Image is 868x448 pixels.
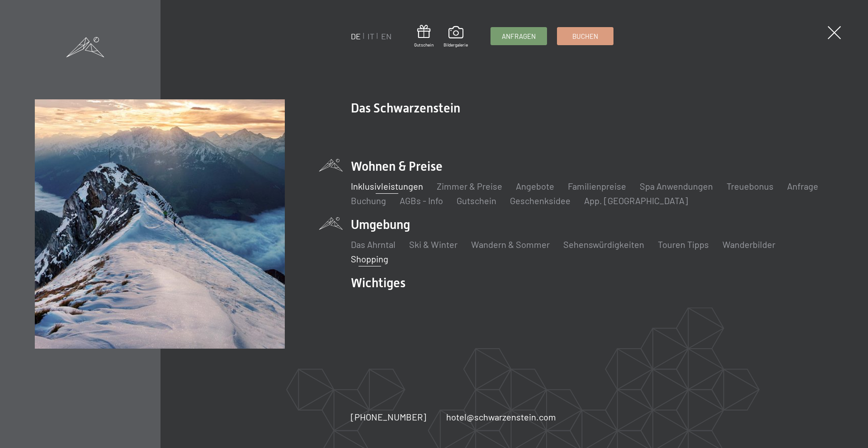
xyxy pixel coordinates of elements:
a: hotel@schwarzenstein.com [446,411,556,423]
img: Im Top-Hotel in Südtirol all inclusive urlauben [35,99,285,349]
a: App. [GEOGRAPHIC_DATA] [584,195,688,206]
a: IT [368,31,374,41]
a: Gutschein [457,195,496,206]
a: Shopping [351,253,388,264]
a: Wandern & Sommer [471,239,550,250]
span: Bildergalerie [443,42,468,48]
a: EN [381,31,392,41]
a: DE [351,31,361,41]
a: Ski & Winter [409,239,458,250]
a: Buchen [557,28,613,45]
span: Gutschein [414,42,434,48]
a: Buchung [351,195,386,206]
a: Familienpreise [568,181,626,191]
a: Bildergalerie [443,26,468,48]
a: Geschenksidee [510,195,571,206]
a: Angebote [516,181,554,191]
a: Treuebonus [726,181,774,191]
span: Buchen [572,32,598,41]
a: Touren Tipps [658,239,709,250]
a: Wanderbilder [722,239,775,250]
a: [PHONE_NUMBER] [351,411,426,423]
a: Das Ahrntal [351,239,396,250]
a: Gutschein [414,25,434,48]
a: Anfrage [787,181,818,191]
a: AGBs - Info [400,195,443,206]
a: Spa Anwendungen [640,181,713,191]
a: Anfragen [491,28,547,45]
a: Zimmer & Preise [437,181,502,191]
span: [PHONE_NUMBER] [351,411,426,422]
span: Anfragen [502,32,536,41]
a: Inklusivleistungen [351,181,423,191]
a: Sehenswürdigkeiten [563,239,644,250]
